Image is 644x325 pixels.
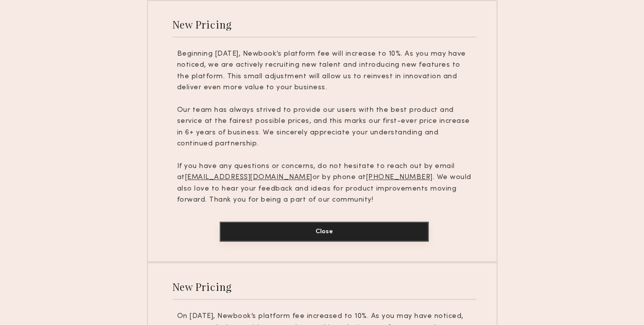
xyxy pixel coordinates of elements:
div: New Pricing [173,18,232,31]
p: Beginning [DATE], Newbook’s platform fee will increase to 10%. As you may have noticed, we are ac... [177,49,472,94]
p: If you have any questions or concerns, do not hesitate to reach out by email at or by phone at . ... [177,161,472,206]
u: [PHONE_NUMBER] [366,174,433,181]
p: Our team has always strived to provide our users with the best product and service at the fairest... [177,105,472,150]
u: [EMAIL_ADDRESS][DOMAIN_NAME] [185,174,312,181]
button: Close [220,222,429,242]
div: New Pricing [173,280,232,293]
